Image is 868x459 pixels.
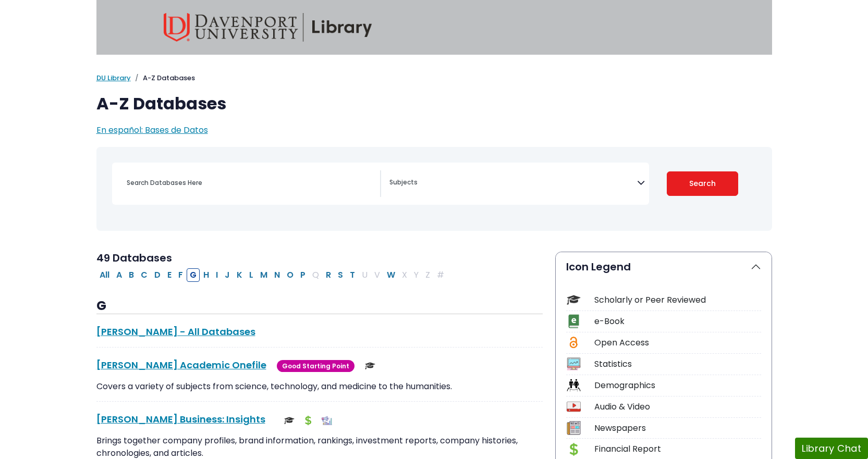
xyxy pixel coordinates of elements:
[556,252,772,281] button: Icon Legend
[246,268,256,282] button: Filter Results L
[323,268,334,282] button: Filter Results R
[594,294,761,306] div: Scholarly or Peer Reviewed
[96,124,208,136] a: En español: Bases de Datos
[151,268,164,282] button: Filter Results D
[187,268,200,282] button: Filter Results G
[567,336,580,350] img: Icon Open Access
[271,268,283,282] button: Filter Results N
[96,268,448,280] div: Alpha-list to filter by first letter of database name
[567,293,581,307] img: Icon Scholarly or Peer Reviewed
[284,415,295,426] img: Scholarly or Peer Reviewed
[213,268,221,282] button: Filter Results I
[96,380,543,393] p: Covers a variety of subjects from science, technology, and medicine to the humanities.
[594,379,761,392] div: Demographics
[567,357,581,371] img: Icon Statistics
[222,268,233,282] button: Filter Results J
[138,268,151,282] button: Filter Results C
[164,268,175,282] button: Filter Results E
[257,268,271,282] button: Filter Results M
[303,415,313,426] img: Financial Report
[284,268,297,282] button: Filter Results O
[96,325,255,338] a: [PERSON_NAME] - All Databases
[96,94,772,114] h1: A-Z Databases
[96,73,772,83] nav: breadcrumb
[131,73,195,83] li: A-Z Databases
[322,415,332,426] img: Industry Report
[120,175,380,190] input: Search database by title or keyword
[277,360,354,372] span: Good Starting Point
[347,268,358,282] button: Filter Results T
[113,268,125,282] button: Filter Results A
[234,268,246,282] button: Filter Results K
[297,268,309,282] button: Filter Results P
[164,13,372,42] img: Davenport University Library
[594,422,761,435] div: Newspapers
[384,268,398,282] button: Filter Results W
[567,442,581,456] img: Icon Financial Report
[96,251,172,265] span: 49 Databases
[200,268,212,282] button: Filter Results H
[795,438,868,459] button: Library Chat
[594,401,761,413] div: Audio & Video
[389,179,637,188] textarea: Search
[567,314,581,328] img: Icon e-Book
[567,400,581,414] img: Icon Audio & Video
[594,443,761,455] div: Financial Report
[96,358,266,371] a: [PERSON_NAME] Academic Onefile
[96,73,131,83] a: DU Library
[667,171,738,196] button: Submit for Search Results
[96,299,543,314] h3: G
[96,268,113,282] button: All
[594,337,761,349] div: Open Access
[126,268,137,282] button: Filter Results B
[594,358,761,370] div: Statistics
[335,268,346,282] button: Filter Results S
[96,147,772,231] nav: Search filters
[567,378,581,392] img: Icon Demographics
[567,421,581,435] img: Icon Newspapers
[175,268,186,282] button: Filter Results F
[365,361,375,371] img: Scholarly or Peer Reviewed
[96,413,265,426] a: [PERSON_NAME] Business: Insights
[594,315,761,328] div: e-Book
